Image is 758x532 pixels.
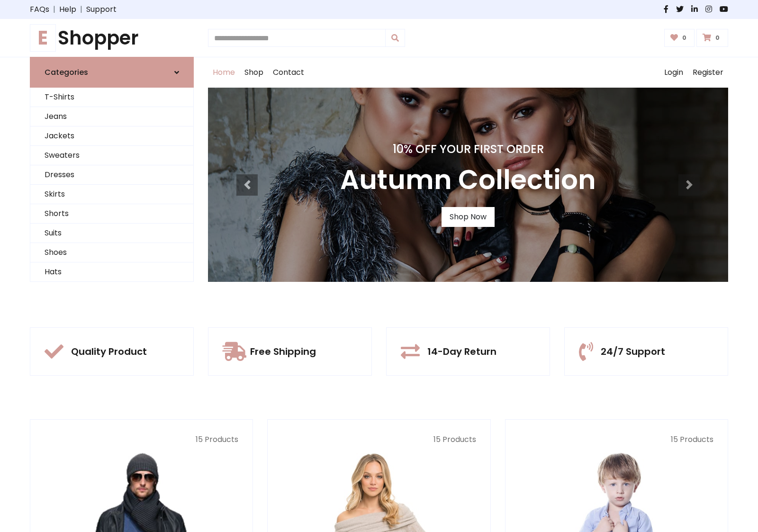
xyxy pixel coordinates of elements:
a: Categories [30,57,194,88]
a: 0 [696,29,728,47]
a: Register [688,57,728,88]
a: Contact [268,57,309,88]
a: Support [86,4,117,15]
a: Sweaters [30,146,193,165]
a: Shorts [30,204,193,224]
h3: Autumn Collection [340,164,596,196]
span: E [30,24,56,52]
a: Shop Now [442,207,495,227]
p: 15 Products [520,434,713,445]
span: | [76,4,86,15]
a: 0 [664,29,695,47]
span: | [49,4,59,15]
a: Login [659,57,688,88]
a: Dresses [30,165,193,185]
a: Skirts [30,185,193,204]
a: Help [59,4,76,15]
h5: Free Shipping [250,346,316,357]
h5: 14-Day Return [427,346,496,357]
h4: 10% Off Your First Order [340,143,596,156]
a: Jeans [30,107,193,126]
span: 0 [680,34,689,42]
span: 0 [713,34,722,42]
a: Shop [240,57,268,88]
a: EShopper [30,27,194,49]
a: FAQs [30,4,49,15]
a: Shoes [30,243,193,262]
h5: Quality Product [71,346,147,357]
a: T-Shirts [30,88,193,107]
a: Home [208,57,240,88]
a: Hats [30,262,193,282]
p: 15 Products [45,434,238,445]
h6: Categories [45,68,88,77]
p: 15 Products [282,434,476,445]
h1: Shopper [30,27,194,49]
a: Jackets [30,126,193,146]
a: Suits [30,224,193,243]
h5: 24/7 Support [601,346,665,357]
